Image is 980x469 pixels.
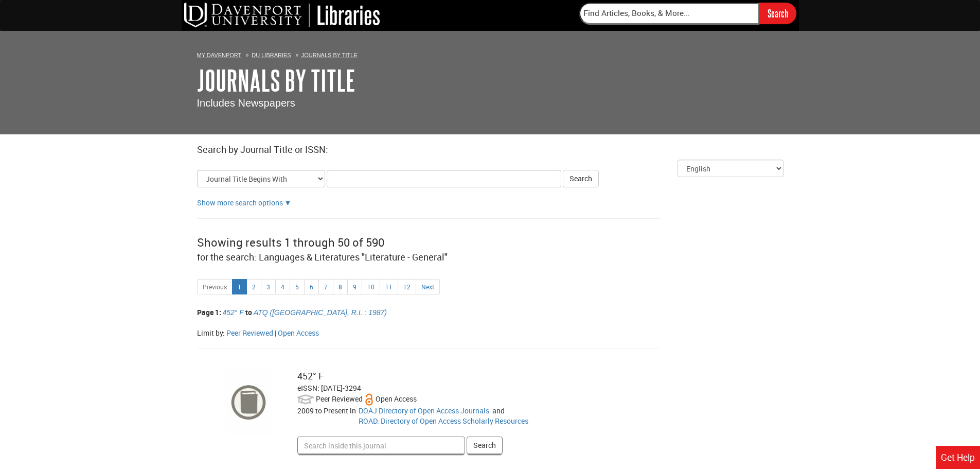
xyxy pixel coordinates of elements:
a: 7 [318,279,333,294]
span: to Present [315,406,348,415]
div: eISSN: [DATE]-3294 [297,383,633,393]
button: Search [467,437,503,454]
a: 9 [347,279,362,294]
a: Filter by peer reviewed [226,328,273,338]
a: Get Help [936,446,980,469]
input: Find Articles, Books, & More... [579,3,759,24]
span: for the search: Languages & Literatures "Literature - General" [197,251,448,263]
span: Page 1: [197,307,221,317]
span: Peer Reviewed [316,394,363,404]
span: Open Access [376,394,417,404]
a: Filter by peer open access [278,328,319,338]
span: Limit by: [197,328,225,338]
a: Show more search options [197,198,283,207]
span: and [491,406,506,415]
ol: Breadcrumbs [197,49,783,60]
span: in [350,406,356,415]
a: DU Libraries [252,52,291,58]
a: Journals By Title [301,52,358,58]
a: 1 [232,279,247,294]
span: ATQ ([GEOGRAPHIC_DATA], R.I. : 1987) [254,308,387,317]
a: Go to DOAJ Directory of Open Access Journals [359,406,489,415]
div: 2009 [297,406,359,426]
a: 11 [380,279,398,294]
a: 8 [333,279,348,294]
a: Go to ROAD: Directory of Open Access Scholarly Resources [359,416,528,426]
a: 3 [261,279,276,294]
h2: Search by Journal Title or ISSN: [197,145,783,155]
span: | [275,328,276,338]
a: Journals By Title [197,64,355,96]
img: Open Access: [364,393,374,406]
p: Includes Newspapers [197,96,783,111]
a: Show more search options [284,198,292,207]
input: Search [759,3,796,24]
a: 4 [275,279,290,294]
a: 12 [398,279,416,294]
div: 452° F [297,370,633,383]
button: Search [563,170,599,187]
a: 6 [304,279,319,294]
img: DU Libraries [184,3,380,27]
input: Search inside this journal [297,437,465,454]
a: 2 [246,279,261,294]
img: cover image for: 452° F [225,370,272,435]
a: Previous [197,279,233,294]
span: to [245,307,252,317]
img: Peer Reviewed: [297,393,314,406]
a: 5 [290,279,305,294]
span: Showing results 1 through 50 of 590 [197,235,384,250]
span: 452° F [223,308,244,317]
a: Next [416,279,440,294]
a: 10 [362,279,380,294]
a: My Davenport [197,52,242,58]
